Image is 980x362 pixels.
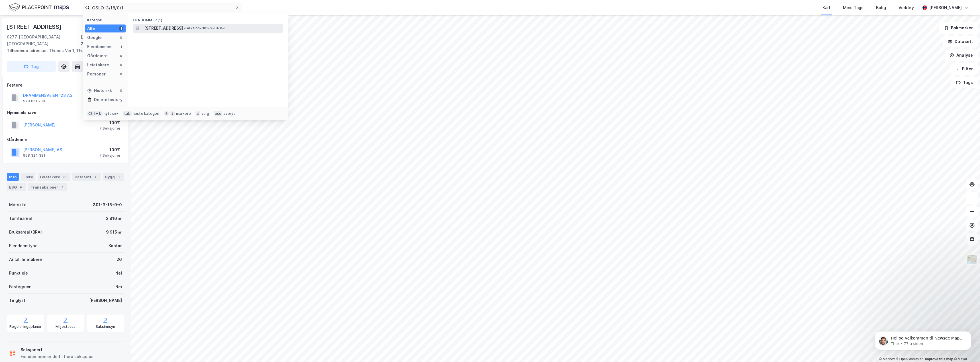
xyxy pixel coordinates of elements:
[184,26,226,30] span: Seksjon • 301-3-18-0-1
[9,242,38,249] div: Eiendomstype
[876,4,886,11] div: Bolig
[119,54,123,58] div: 0
[929,4,962,11] div: [PERSON_NAME]
[133,111,160,116] div: neste kategori
[38,173,70,181] div: Leietakere
[899,4,914,11] div: Verktøy
[119,88,123,93] div: 0
[214,111,222,116] div: esc
[18,184,24,190] div: 4
[104,111,119,116] div: nytt søk
[87,18,126,22] div: Kategori
[99,146,121,153] div: 100%
[201,111,209,116] div: velg
[61,174,68,180] div: 26
[843,4,863,11] div: Mine Tags
[119,72,123,76] div: 0
[9,297,25,304] div: Tinglyst
[939,22,978,34] button: Bokmerker
[87,71,106,77] div: Personer
[87,52,108,59] div: Gårdeiere
[9,229,42,236] div: Bruksareal (BRA)
[87,62,109,68] div: Leietakere
[7,109,124,116] div: Hjemmelshaver
[93,201,122,208] div: 301-3-18-0-0
[967,254,977,265] img: Z
[117,256,122,263] div: 26
[9,256,42,263] div: Antall leietakere
[81,34,124,47] div: [GEOGRAPHIC_DATA], 3/18
[7,22,63,31] div: [STREET_ADDRESS]
[119,35,123,40] div: 0
[87,111,103,116] div: Ctrl + k
[9,201,28,208] div: Matrikkel
[59,184,65,190] div: 7
[96,324,115,329] div: Saksinnsyn
[950,63,978,75] button: Filter
[72,173,101,181] div: Datasett
[87,87,112,94] div: Historikk
[93,174,98,180] div: 4
[7,173,19,181] div: Info
[115,270,122,277] div: Nei
[109,242,122,249] div: Kontor
[119,63,123,67] div: 0
[106,215,122,222] div: 2 816 ㎡
[144,25,183,32] span: [STREET_ADDRESS]
[943,36,978,47] button: Datasett
[945,50,978,61] button: Analyse
[822,4,830,11] div: Kart
[87,43,112,50] div: Eiendommer
[7,47,120,54] div: Thunes Vei 1, Thunes Vei 3
[103,173,124,181] div: Bygg
[9,283,31,290] div: Festegrunn
[99,126,121,131] div: 7 Seksjoner
[87,25,95,32] div: Alle
[7,48,49,53] span: Tilhørende adresser:
[128,13,288,24] div: Eiendommer (1)
[106,229,122,236] div: 9 915 ㎡
[119,26,123,31] div: 1
[21,346,94,353] div: Seksjonert
[176,111,191,116] div: markere
[87,34,102,41] div: Google
[925,357,953,361] a: Improve this map
[115,283,122,290] div: Nei
[89,297,122,304] div: [PERSON_NAME]
[123,111,132,116] div: tab
[119,44,123,49] div: 1
[951,77,978,88] button: Tags
[28,183,67,191] div: Transaksjoner
[56,324,75,329] div: Miljøstatus
[23,153,45,158] div: 968 324 381
[9,215,32,222] div: Tomteareal
[21,173,35,181] div: Eiere
[99,153,121,158] div: 7 Seksjoner
[94,96,122,103] div: Delete history
[9,270,28,277] div: Punktleie
[99,119,121,126] div: 100%
[9,3,69,13] img: logo.f888ab2527a4732fd821a326f86c7f29.svg
[90,3,235,12] input: Søk på adresse, matrikkel, gårdeiere, leietakere eller personer
[7,136,124,143] div: Gårdeiere
[7,61,56,72] button: Tag
[7,183,26,191] div: ESG
[184,26,186,30] span: •
[7,82,124,89] div: Festere
[7,34,81,47] div: 0277, [GEOGRAPHIC_DATA], [GEOGRAPHIC_DATA]
[896,357,924,361] a: OpenStreetMap
[23,99,45,103] div: 979 861 230
[879,357,895,361] a: Mapbox
[223,111,235,116] div: avbryt
[9,324,42,329] div: Reguleringsplaner
[21,353,94,360] div: Eiendommen er delt i flere seksjoner
[116,174,122,180] div: 1
[866,319,980,359] iframe: Intercom notifications melding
